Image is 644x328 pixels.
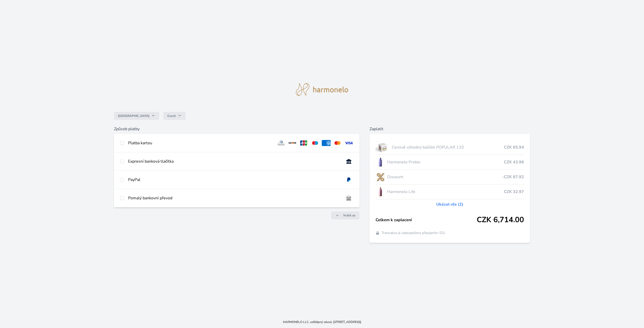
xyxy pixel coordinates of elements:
[288,140,297,146] img: discover.svg
[344,140,353,146] img: visa.svg
[128,195,340,201] div: Pomalý bankovní převod
[276,140,286,146] img: diners.svg
[331,211,359,219] a: Vrátit se
[344,158,353,164] img: onlineBanking_CZ.svg
[163,112,186,120] button: Czech
[322,140,331,146] img: amex.svg
[376,217,476,223] span: Celkem k zaplacení
[167,114,176,118] span: Czech
[128,158,340,164] div: Expresní banková tlačítka
[114,126,359,132] h6: Způsob platby
[333,140,342,146] img: mc.svg
[387,174,502,180] span: Discount
[310,140,320,146] img: maestro.svg
[296,83,348,96] img: logo.svg
[376,171,385,183] img: discount-lo.png
[382,230,446,236] span: Transakce je zabezpečena připojením SSL
[344,195,353,201] img: bankTransfer_IBAN.svg
[504,189,524,195] span: CZK 32.97
[128,140,272,146] div: Platba kartou
[114,112,159,120] button: [GEOGRAPHIC_DATA]
[344,177,353,183] img: paypal.svg
[370,126,530,132] h6: Zaplatit
[128,177,340,183] div: PayPal
[376,156,385,168] img: CLEAN_PROBIO_se_stinem_x-lo.jpg
[387,159,504,165] span: Harmonelo Probio
[436,201,463,207] a: Ukázat vše (2)
[477,215,524,224] span: CZK 6,714.00
[299,140,308,146] img: jcb.svg
[343,213,355,217] span: Vrátit se
[504,144,524,150] span: CZK 65.94
[387,189,504,195] span: Harmonelo Life
[376,141,390,154] img: popular.jpg
[118,114,149,118] span: [GEOGRAPHIC_DATA]
[504,159,524,165] span: CZK 43.96
[376,185,385,198] img: CLEAN_LIFE_se_stinem_x-lo.jpg
[392,144,504,150] span: Cenově výhodný balíček POPULAR 120
[502,174,524,180] span: -CZK 87.92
